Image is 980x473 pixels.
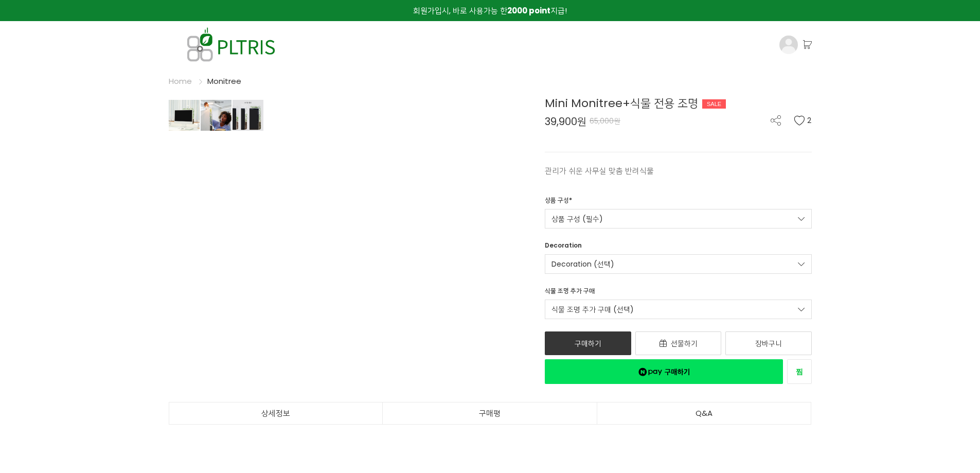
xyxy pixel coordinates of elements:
span: 65,000원 [590,116,620,126]
a: Home [169,76,192,86]
div: SALE [702,99,726,109]
p: 관리가 쉬운 사무실 맞춤 반려식물 [545,165,812,177]
strong: 2000 point [507,5,550,16]
div: 상품 구성 [545,196,572,209]
a: 선물하기 [635,331,722,355]
div: 식물 조명 추가 구매 [545,286,595,300]
span: 2 [807,115,812,126]
div: Mini Monitree+식물 전용 조명 [545,95,812,112]
span: 39,900원 [545,116,586,127]
img: 프로필 이미지 [779,36,798,54]
a: 구매하기 [545,331,631,355]
span: 회원가입시, 바로 사용가능 한 지급! [413,5,567,16]
a: 구매평 [383,402,597,424]
a: 상세정보 [169,402,383,424]
button: 2 [794,115,812,126]
a: 새창 [545,359,783,384]
span: 선물하기 [671,338,698,348]
a: Monitree [207,76,241,86]
a: 장바구니 [725,331,812,355]
a: Decoration (선택) [545,254,812,274]
a: Q&A [597,402,811,424]
a: 새창 [787,359,812,384]
div: Decoration [545,241,582,254]
a: 식물 조명 추가 구매 (선택) [545,300,812,319]
a: 상품 구성 (필수) [545,209,812,229]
